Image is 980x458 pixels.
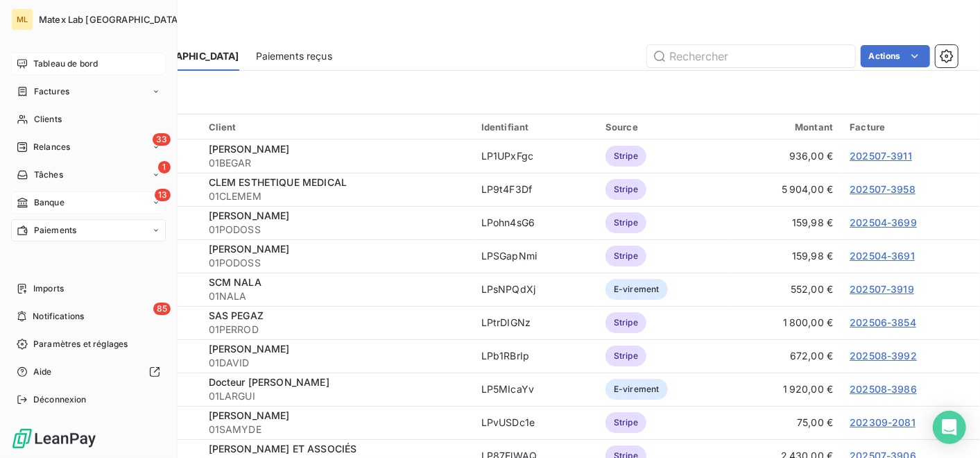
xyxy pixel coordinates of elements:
[209,289,465,303] span: 01NALA
[256,49,332,63] span: Paiements reçus
[473,173,597,206] td: LP9t4F3Df
[33,310,84,323] span: Notifications
[209,323,465,337] span: 01PERROD
[473,373,597,406] td: LP5MIcaYv
[209,376,329,388] span: Docteur [PERSON_NAME]
[605,346,646,366] span: Stripe
[209,343,290,355] span: [PERSON_NAME]
[34,113,62,126] span: Clients
[34,85,69,98] span: Factures
[33,366,52,378] span: Aide
[209,276,261,288] span: SCM NALA
[850,316,916,328] a: 202506-3854
[209,176,347,188] span: CLEM ESTHETIQUE MEDICAL
[728,273,842,306] td: 552,00 €
[33,282,64,295] span: Imports
[605,412,646,433] span: Stripe
[605,179,646,200] span: Stripe
[473,406,597,439] td: LPvUSDc1e
[158,161,171,173] span: 1
[209,121,465,133] div: Client
[11,427,97,450] img: Logo LeanPay
[473,139,597,173] td: LP1UPxFgc
[605,312,646,333] span: Stripe
[209,356,465,370] span: 01DAVID
[736,121,834,133] div: Montant
[473,206,597,239] td: LPohn4sG6
[34,196,65,209] span: Banque
[33,58,98,70] span: Tableau de bord
[850,283,914,295] a: 202507-3919
[209,443,357,455] span: [PERSON_NAME] ET ASSOCIÉS
[850,150,912,162] a: 202507-3911
[728,139,842,173] td: 936,00 €
[209,210,290,221] span: [PERSON_NAME]
[728,306,842,339] td: 1 800,00 €
[11,8,33,31] div: ML
[209,223,465,237] span: 01PODOSS
[605,279,668,300] span: E-virement
[850,217,917,228] a: 202504-3699
[647,45,855,67] input: Rechercher
[861,45,930,67] button: Actions
[155,189,171,201] span: 13
[728,373,842,406] td: 1 920,00 €
[605,121,719,133] div: Source
[728,239,842,273] td: 159,98 €
[209,309,264,321] span: SAS PEGAZ
[473,273,597,306] td: LPsNPQdXj
[605,246,646,266] span: Stripe
[728,173,842,206] td: 5 904,00 €
[850,383,917,395] a: 202508-3986
[153,303,171,315] span: 85
[473,239,597,273] td: LPSGapNmi
[728,339,842,373] td: 672,00 €
[153,133,171,146] span: 33
[209,143,290,155] span: [PERSON_NAME]
[850,121,972,133] div: Facture
[33,338,128,350] span: Paramètres et réglages
[605,379,668,400] span: E-virement
[34,169,63,181] span: Tâches
[209,256,465,270] span: 01PODOSS
[39,14,181,25] span: Matex Lab [GEOGRAPHIC_DATA]
[34,224,76,237] span: Paiements
[209,409,290,421] span: [PERSON_NAME]
[11,361,166,383] a: Aide
[850,250,915,262] a: 202504-3691
[33,393,87,406] span: Déconnexion
[209,189,465,203] span: 01CLEMEM
[605,212,646,233] span: Stripe
[209,423,465,436] span: 01SAMYDE
[850,350,917,362] a: 202508-3992
[933,411,966,444] div: Open Intercom Messenger
[850,416,915,428] a: 202309-2081
[605,146,646,167] span: Stripe
[473,306,597,339] td: LPtrDIGNz
[728,406,842,439] td: 75,00 €
[209,389,465,403] span: 01LARGUI
[473,339,597,373] td: LPb1RBrIp
[209,156,465,170] span: 01BEGAR
[33,141,70,153] span: Relances
[209,243,290,255] span: [PERSON_NAME]
[850,183,915,195] a: 202507-3958
[728,206,842,239] td: 159,98 €
[481,121,589,133] div: Identifiant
